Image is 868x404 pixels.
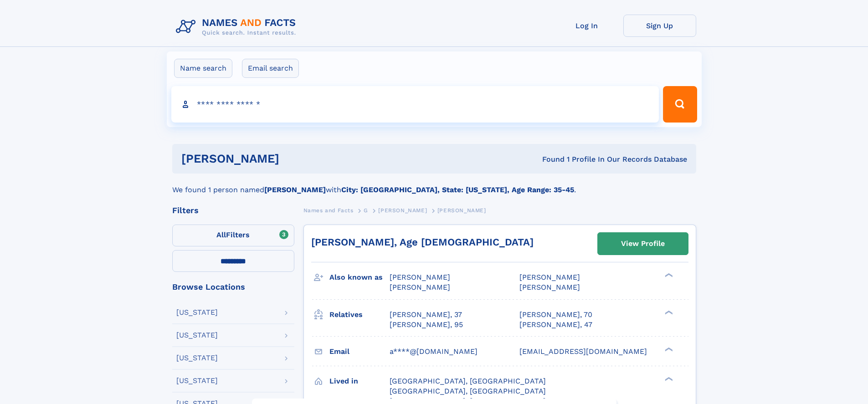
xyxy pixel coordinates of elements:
[172,174,696,195] div: We found 1 person named with .
[621,233,665,254] div: View Profile
[378,205,427,216] a: [PERSON_NAME]
[519,273,580,281] span: [PERSON_NAME]
[174,59,232,78] label: Name search
[519,320,592,330] a: [PERSON_NAME], 47
[242,59,299,78] label: Email search
[181,153,411,164] h1: [PERSON_NAME]
[519,347,647,356] span: [EMAIL_ADDRESS][DOMAIN_NAME]
[378,207,427,214] span: [PERSON_NAME]
[623,15,696,37] a: Sign Up
[598,233,688,255] a: View Profile
[663,272,673,278] div: ❯
[364,205,368,216] a: G
[519,310,592,320] a: [PERSON_NAME], 70
[329,307,390,322] h3: Relatives
[663,346,673,352] div: ❯
[176,377,218,384] div: [US_STATE]
[329,344,390,359] h3: Email
[519,283,580,291] span: [PERSON_NAME]
[663,376,673,382] div: ❯
[329,373,390,389] h3: Lived in
[437,207,486,214] span: [PERSON_NAME]
[364,207,368,214] span: G
[550,15,623,37] a: Log In
[172,15,303,39] img: Logo Names and Facts
[172,206,294,215] div: Filters
[390,310,462,320] a: [PERSON_NAME], 37
[171,86,659,123] input: search input
[390,377,546,385] span: [GEOGRAPHIC_DATA], [GEOGRAPHIC_DATA]
[390,273,450,281] span: [PERSON_NAME]
[390,387,546,395] span: [GEOGRAPHIC_DATA], [GEOGRAPHIC_DATA]
[663,309,673,315] div: ❯
[411,154,687,164] div: Found 1 Profile In Our Records Database
[176,332,218,339] div: [US_STATE]
[216,230,226,239] span: All
[663,86,697,123] button: Search Button
[390,320,463,330] a: [PERSON_NAME], 95
[264,185,326,194] b: [PERSON_NAME]
[329,270,390,285] h3: Also known as
[172,283,294,291] div: Browse Locations
[172,225,294,246] label: Filters
[176,354,218,362] div: [US_STATE]
[303,205,354,216] a: Names and Facts
[311,236,534,248] a: [PERSON_NAME], Age [DEMOGRAPHIC_DATA]
[176,309,218,316] div: [US_STATE]
[341,185,574,194] b: City: [GEOGRAPHIC_DATA], State: [US_STATE], Age Range: 35-45
[390,283,450,291] span: [PERSON_NAME]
